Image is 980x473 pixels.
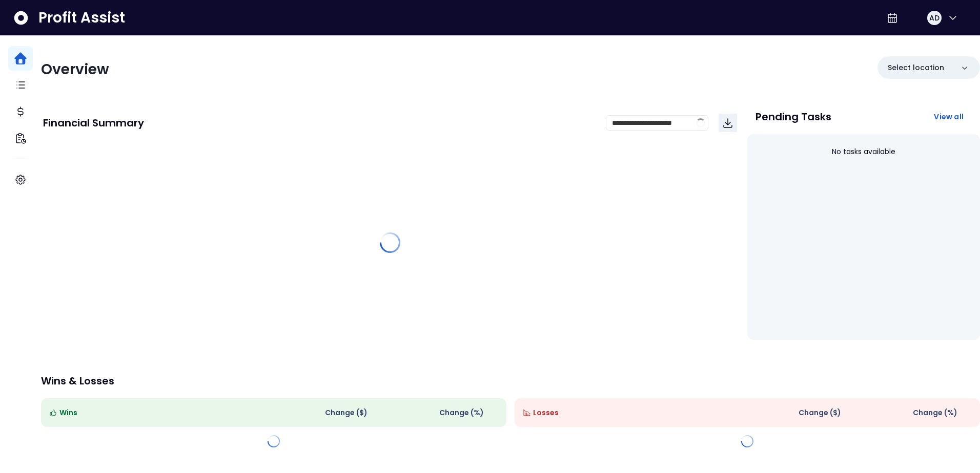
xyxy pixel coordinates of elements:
button: View all [926,107,972,126]
span: Change (%) [439,407,484,418]
span: Change (%) [913,407,957,418]
div: No tasks available [756,138,972,165]
p: Financial Summary [43,118,144,128]
p: Pending Tasks [756,112,831,122]
p: Select location [888,62,944,73]
p: Wins & Losses [41,376,980,386]
span: Profit Assist [38,9,125,27]
span: Losses [533,407,559,418]
span: Overview [41,59,109,79]
button: Download [719,114,737,132]
span: AD [929,13,940,23]
span: Change ( $ ) [799,407,841,418]
span: Wins [59,407,77,418]
span: Change ( $ ) [325,407,367,418]
span: View all [934,112,964,122]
